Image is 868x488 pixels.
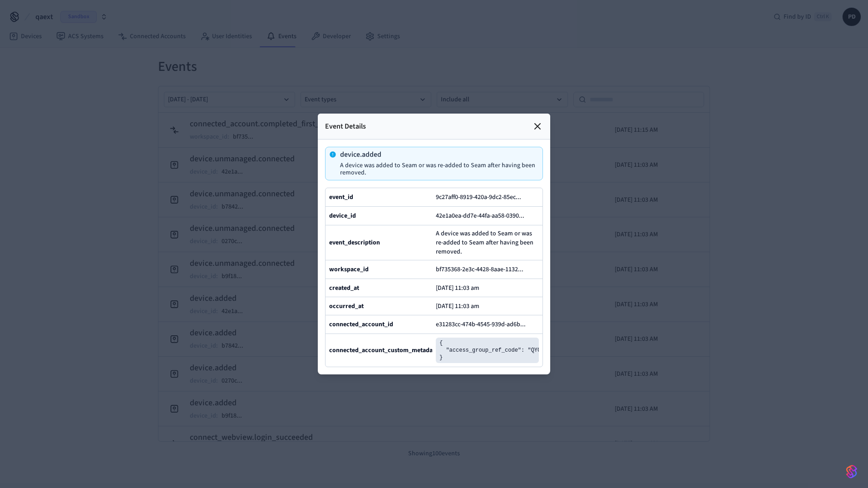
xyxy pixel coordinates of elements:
[329,265,369,274] b: workspace_id
[329,302,364,311] b: occurred_at
[436,284,479,292] p: [DATE] 11:03 am
[434,192,530,203] button: 9c27aff0-8919-420a-9dc2-85ec...
[329,320,393,329] b: connected_account_id
[436,338,539,363] pre: { "access_group_ref_code": "QYCH-HGE-163" }
[436,303,479,310] p: [DATE] 11:03 am
[434,319,535,330] button: e31283cc-474b-4545-939d-ad6b...
[329,211,356,220] b: device_id
[329,193,353,202] b: event_id
[329,346,438,355] b: connected_account_custom_metadata
[436,229,539,256] span: A device was added to Seam or was re-added to Seam after having been removed.
[325,121,366,132] p: Event Details
[340,162,535,176] p: A device was added to Seam or was re-added to Seam after having been removed.
[434,210,533,221] button: 42e1a0ea-dd7e-44fa-aa58-0390...
[329,284,359,293] b: created_at
[329,238,380,247] b: event_description
[846,464,857,479] img: SeamLogoGradient.69752ec5.svg
[434,264,533,275] button: bf735368-2e3c-4428-8aae-1132...
[340,151,535,158] p: device.added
